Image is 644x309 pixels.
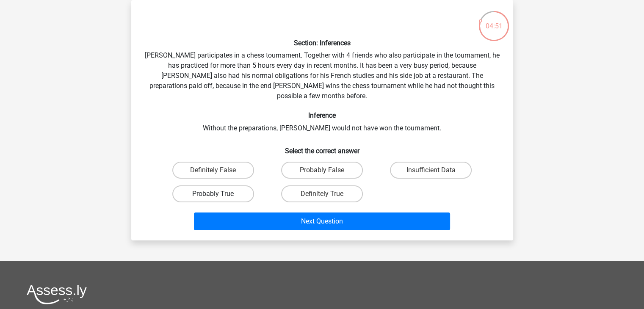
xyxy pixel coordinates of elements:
[27,284,87,304] img: Assessly logo
[172,185,254,202] label: Probably True
[390,162,472,179] label: Insufficient Data
[281,185,363,202] label: Definitely True
[281,162,363,179] label: Probably False
[172,162,254,179] label: Definitely False
[145,39,500,47] h6: Section: Inferences
[145,111,500,119] h6: Inference
[194,212,450,230] button: Next Question
[145,140,500,155] h6: Select the correct answer
[478,10,510,31] div: 04:51
[135,7,510,234] div: [PERSON_NAME] participates in a chess tournament. Together with 4 friends who also participate in...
